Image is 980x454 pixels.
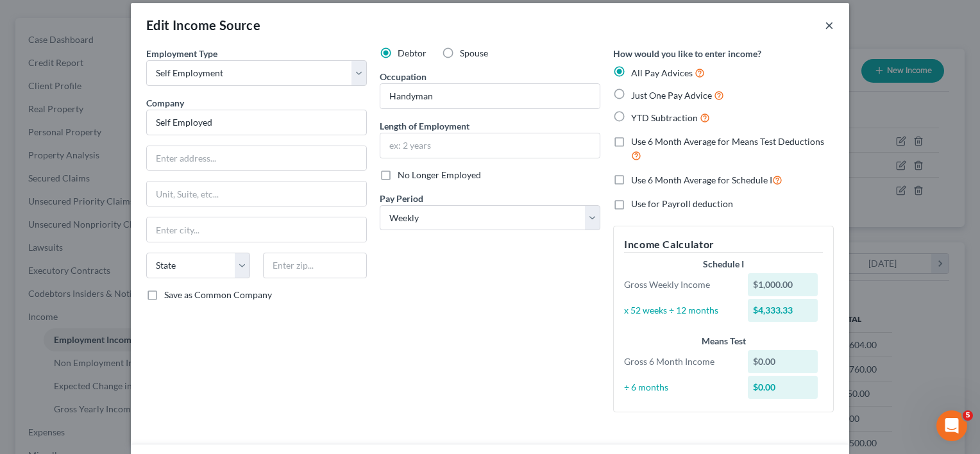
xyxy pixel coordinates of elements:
div: $0.00 [748,350,818,373]
span: Use 6 Month Average for Means Test Deductions [631,136,824,147]
span: Use for Payroll deduction [631,198,733,209]
input: Enter zip... [263,253,367,278]
span: Debtor [398,47,427,58]
div: Schedule I [624,258,823,271]
input: -- [380,84,600,108]
input: Enter city... [147,217,366,242]
span: All Pay Advices [631,67,693,78]
div: Gross Weekly Income [618,278,741,291]
div: $4,333.33 [748,299,818,322]
input: Unit, Suite, etc... [147,181,366,206]
h5: Income Calculator [624,237,823,253]
span: Spouse [460,47,488,58]
input: ex: 2 years [380,133,600,158]
label: How would you like to enter income? [613,47,761,60]
span: Use 6 Month Average for Schedule I [631,174,772,185]
span: YTD Subtraction [631,112,698,123]
span: Employment Type [146,48,217,59]
label: Length of Employment [380,119,469,133]
input: Enter address... [147,146,366,171]
div: ÷ 6 months [618,381,741,394]
span: No Longer Employed [398,169,481,180]
div: x 52 weeks ÷ 12 months [618,304,741,317]
div: Gross 6 Month Income [618,355,741,368]
iframe: Intercom live chat [936,410,967,441]
input: Search company by name... [146,110,367,135]
span: Save as Common Company [164,289,272,300]
button: × [825,17,834,33]
div: Means Test [624,335,823,348]
span: Just One Pay Advice [631,90,712,101]
span: Company [146,97,184,108]
label: Occupation [380,70,427,83]
div: $0.00 [748,376,818,399]
div: Edit Income Source [146,16,260,34]
span: Pay Period [380,193,423,204]
div: $1,000.00 [748,273,818,296]
span: 5 [963,410,973,421]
